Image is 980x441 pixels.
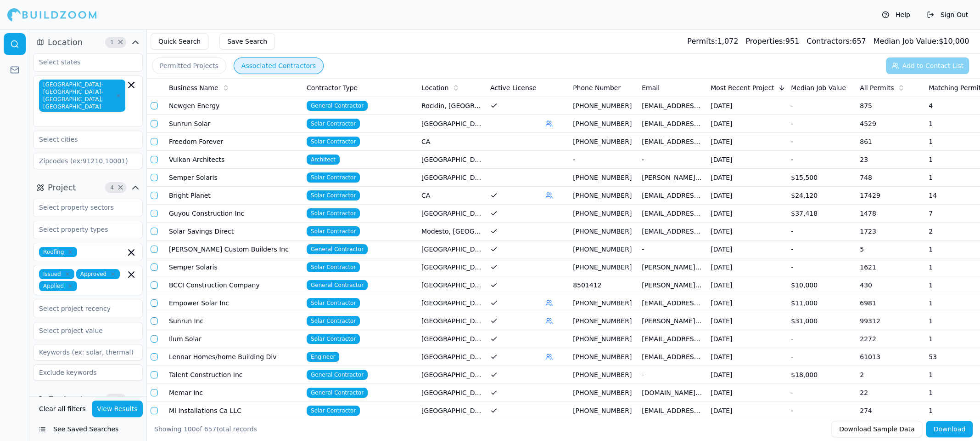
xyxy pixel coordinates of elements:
[418,187,487,205] td: CA
[856,133,925,151] td: 861
[638,330,707,348] td: [EMAIL_ADDRESS][DOMAIN_NAME]
[791,83,846,92] span: Median Job Value
[165,205,303,223] td: Guyou Construction Inc
[165,402,303,420] td: Ml Installations Ca LLC
[569,366,638,384] td: [PHONE_NUMBER]
[48,393,92,406] span: Contractor
[787,97,856,115] td: -
[33,153,143,169] input: Zipcodes (ex:91210,10001)
[165,294,303,312] td: Empower Solar Inc
[107,183,117,192] span: 4
[165,133,303,151] td: Freedom Forever
[745,36,799,47] div: 951
[418,384,487,402] td: [GEOGRAPHIC_DATA], [GEOGRAPHIC_DATA]
[707,276,787,294] td: [DATE]
[687,36,738,47] div: 1,072
[307,352,339,362] span: Engineer
[418,366,487,384] td: [GEOGRAPHIC_DATA], [GEOGRAPHIC_DATA]
[856,151,925,169] td: 23
[418,97,487,115] td: Rocklin, [GEOGRAPHIC_DATA]
[33,180,143,195] button: Project4Clear Project filters
[418,241,487,258] td: [GEOGRAPHIC_DATA], [GEOGRAPHIC_DATA]
[569,97,638,115] td: [PHONE_NUMBER]
[787,258,856,276] td: -
[204,425,217,433] span: 657
[34,54,131,70] input: Select states
[638,384,707,402] td: [DOMAIN_NAME][EMAIL_ADDRESS][DOMAIN_NAME]
[307,262,360,272] span: Solar Contractor
[48,36,83,49] span: Location
[307,172,360,183] span: Solar Contractor
[307,101,368,111] span: General Contractor
[48,181,76,194] span: Project
[418,348,487,366] td: [GEOGRAPHIC_DATA], [GEOGRAPHIC_DATA]
[856,330,925,348] td: 2272
[787,366,856,384] td: $18,000
[922,7,973,22] button: Sign Out
[787,402,856,420] td: -
[638,133,707,151] td: [EMAIL_ADDRESS][DOMAIN_NAME]
[856,348,925,366] td: 61013
[418,169,487,187] td: [GEOGRAPHIC_DATA], [GEOGRAPHIC_DATA]
[856,223,925,241] td: 1723
[418,223,487,241] td: Modesto, [GEOGRAPHIC_DATA]
[165,384,303,402] td: Memar Inc
[169,83,218,92] span: Business Name
[569,241,638,258] td: [PHONE_NUMBER]
[92,401,143,417] button: View Results
[33,392,143,407] button: Contractor7Clear Contractor filters
[307,226,360,236] span: Solar Contractor
[856,97,925,115] td: 875
[234,57,324,74] button: Associated Contractors
[856,294,925,312] td: 6981
[638,151,707,169] td: -
[856,241,925,258] td: 5
[638,205,707,223] td: [EMAIL_ADDRESS][DOMAIN_NAME]
[638,348,707,366] td: [EMAIL_ADDRESS][DOMAIN_NAME]
[707,366,787,384] td: [DATE]
[307,244,368,254] span: General Contractor
[638,258,707,276] td: [PERSON_NAME][EMAIL_ADDRESS][PERSON_NAME][DOMAIN_NAME]
[707,402,787,420] td: [DATE]
[707,330,787,348] td: [DATE]
[165,258,303,276] td: Semper Solaris
[707,258,787,276] td: [DATE]
[787,205,856,223] td: $37,418
[490,83,537,92] span: Active License
[856,115,925,133] td: 4529
[39,281,77,291] span: Applied
[307,298,360,308] span: Solar Contractor
[707,187,787,205] td: [DATE]
[707,151,787,169] td: [DATE]
[165,276,303,294] td: BCCI Construction Company
[34,322,131,339] input: Select project value
[638,294,707,312] td: [EMAIL_ADDRESS][DOMAIN_NAME]
[33,35,143,50] button: Location1Clear Location filters
[165,330,303,348] td: Ilum Solar
[831,421,922,437] button: Download Sample Data
[856,276,925,294] td: 430
[569,348,638,366] td: [PHONE_NUMBER]
[687,37,717,46] span: Permits:
[856,205,925,223] td: 1478
[219,33,275,50] button: Save Search
[856,187,925,205] td: 17429
[165,115,303,133] td: Sunrun Solar
[151,33,208,50] button: Quick Search
[165,97,303,115] td: Newgen Energy
[707,223,787,241] td: [DATE]
[307,280,368,290] span: General Contractor
[418,258,487,276] td: [GEOGRAPHIC_DATA], [GEOGRAPHIC_DATA]
[107,38,117,47] span: 1
[787,384,856,402] td: -
[307,334,360,344] span: Solar Contractor
[707,241,787,258] td: [DATE]
[418,133,487,151] td: CA
[787,241,856,258] td: -
[638,223,707,241] td: [EMAIL_ADDRESS][DOMAIN_NAME]
[307,137,360,147] span: Solar Contractor
[638,187,707,205] td: [EMAIL_ADDRESS][DOMAIN_NAME]
[76,269,120,279] span: Approved
[165,223,303,241] td: Solar Savings Direct
[860,83,894,92] span: All Permits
